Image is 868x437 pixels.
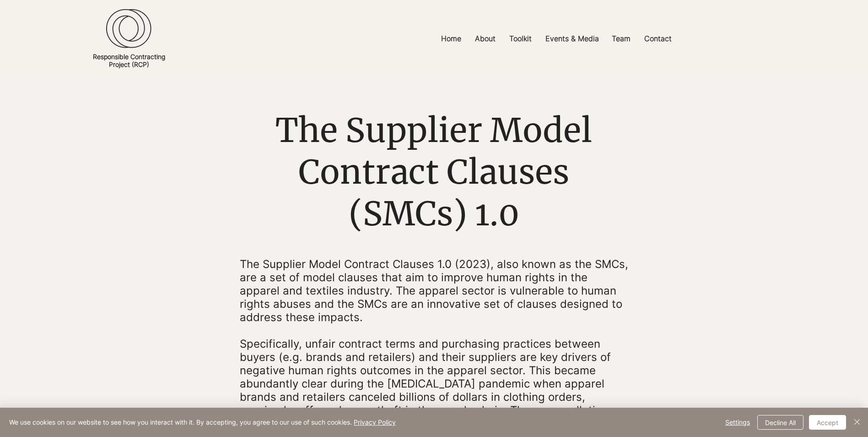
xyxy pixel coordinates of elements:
[605,28,637,49] a: Team
[637,28,679,49] a: Contact
[607,28,635,49] p: Team
[468,28,502,49] a: About
[434,28,468,49] a: Home
[9,418,396,426] span: We use cookies on our website to see how you interact with it. By accepting, you agree to our use...
[437,28,466,49] p: Home
[354,418,396,426] a: Privacy Policy
[505,28,536,49] p: Toolkit
[640,28,676,49] p: Contact
[275,109,592,235] span: The Supplier Model Contract Clauses (SMCs) 1.0
[852,416,863,427] img: Close
[324,28,788,49] nav: Site
[93,53,165,68] a: Responsible ContractingProject (RCP)
[757,415,803,430] button: Decline All
[809,415,846,430] button: Accept
[539,28,605,49] a: Events & Media
[502,28,539,49] a: Toolkit
[470,28,500,49] p: About
[240,257,628,324] span: The Supplier Model Contract Clauses 1.0 (2023), also known as the SMCs, are a set of model clause...
[852,415,863,430] button: Close
[725,415,750,429] span: Settings
[541,28,604,49] p: Events & Media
